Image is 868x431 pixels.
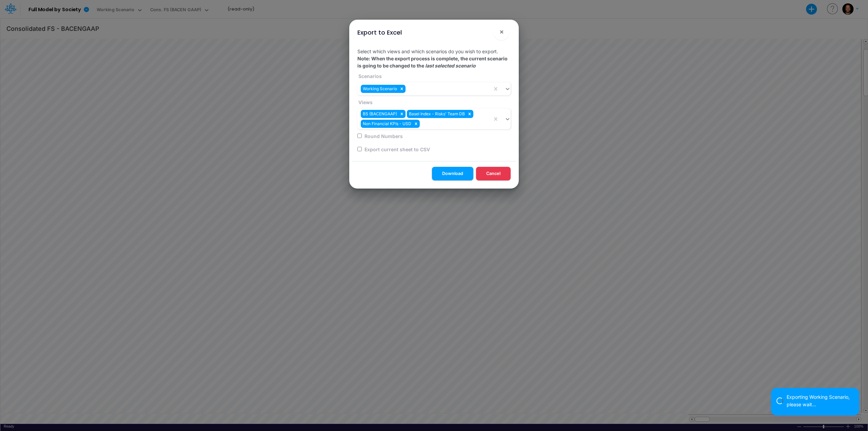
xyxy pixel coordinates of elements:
div: Export to Excel [357,28,402,37]
span: × [499,27,504,36]
label: Round Numbers [363,133,403,140]
div: Non Financial KPIs - USD [361,120,412,128]
div: BS (BACENGAAP) [361,110,398,118]
button: Close [493,24,510,40]
label: Views [357,99,373,106]
div: Select which views and which scenarios do you wish to export. [352,42,516,161]
button: Cancel [476,167,511,180]
div: Exporting Working Scenario, please wait... [787,393,854,408]
button: Download [432,167,473,180]
label: Scenarios [357,73,382,80]
label: Export current sheet to CSV [363,146,430,153]
strong: Note: When the export process is complete, the current scenario is going to be changed to the [357,56,508,68]
div: Working Scenario [361,85,398,93]
div: Basel Index - Risks' Team DB [407,110,466,118]
em: last selected scenario [425,63,476,68]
